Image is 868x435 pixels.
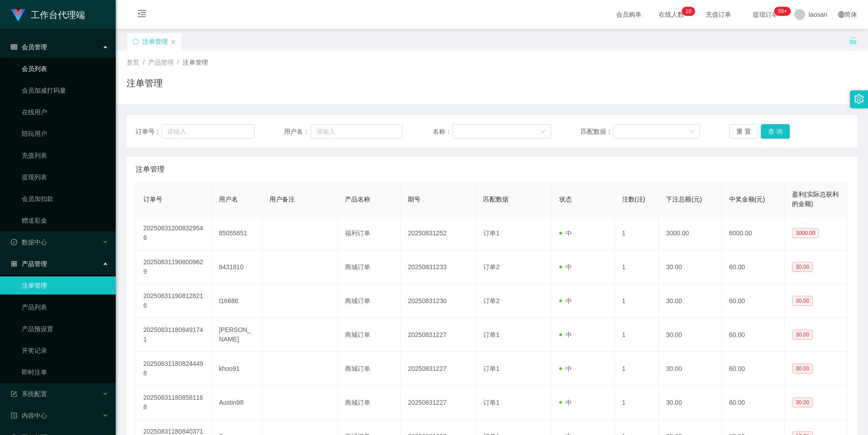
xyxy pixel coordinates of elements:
td: 85055851 [212,216,262,250]
span: 订单号： [136,127,162,136]
td: 1 [615,250,659,284]
span: 数据中心 [11,239,47,246]
p: 1 [685,7,689,16]
span: 中奖金额(元) [729,196,765,203]
td: 202508311808244498 [136,352,212,386]
td: 1 [615,284,659,318]
i: 图标: setting [854,94,864,104]
span: 中 [559,263,572,271]
td: 202508312008329546 [136,216,212,250]
td: 1 [615,216,659,250]
i: 图标: unlock [849,37,857,45]
span: 注数(注) [622,196,645,203]
td: 20250831227 [401,318,476,352]
i: 图标: close [170,39,176,45]
td: 60.00 [722,386,785,420]
span: 系统配置 [11,390,47,398]
td: 60.00 [722,284,785,318]
span: 注单管理 [136,164,165,175]
a: 产品列表 [22,298,108,316]
td: 30.00 [659,284,722,318]
a: 注单管理 [22,276,108,295]
span: 首页 [127,59,139,66]
td: 1 [615,318,659,352]
td: 商城订单 [338,352,401,386]
span: 期号 [408,196,420,203]
sup: 1039 [774,7,791,16]
td: 6000.00 [722,216,785,250]
span: 订单1 [483,331,500,338]
i: 图标: menu-fold [127,0,157,29]
span: 用户名： [284,127,311,136]
span: 30.00 [792,330,813,340]
i: 图标: global [838,11,844,18]
span: 30.00 [792,398,813,407]
span: 30.00 [792,262,813,272]
input: 请输入 [311,124,403,139]
td: 30.00 [659,386,722,420]
i: 图标: down [540,129,546,135]
td: 202508311908128216 [136,284,212,318]
span: 3000.00 [792,228,819,238]
span: 会员管理 [11,43,47,51]
td: [PERSON_NAME] [212,318,262,352]
span: 下注总额(元) [666,196,702,203]
a: 提现列表 [22,168,108,186]
span: 匹配数据： [581,127,613,136]
span: 订单号 [143,196,162,203]
span: 中 [559,297,572,304]
i: 图标: profile [11,412,17,419]
span: 内容中心 [11,412,47,419]
span: 中 [559,331,572,338]
td: khoo91 [212,352,262,386]
td: 20250831230 [401,284,476,318]
a: 会员列表 [22,60,108,78]
span: 中 [559,229,572,237]
span: 盈利(实际总获利的金额) [792,191,839,207]
td: 商城订单 [338,284,401,318]
a: 会员加扣款 [22,190,108,208]
td: 1 [615,386,659,420]
a: 陪玩用户 [22,125,108,143]
i: 图标: down [689,129,694,135]
span: 用户备注 [269,196,295,203]
td: 60.00 [722,318,785,352]
span: / [143,59,145,66]
td: 3000.00 [659,216,722,250]
td: 202508311808581168 [136,386,212,420]
span: 名称： [433,127,453,136]
span: 30.00 [792,296,813,306]
span: 30.00 [792,364,813,374]
a: 在线用户 [22,103,108,121]
span: 订单2 [483,263,500,271]
td: 30.00 [659,318,722,352]
span: 产品名称 [345,196,370,203]
td: 202508311908009629 [136,250,212,284]
span: 匹配数据 [483,196,509,203]
p: 8 [689,7,692,16]
span: 充值订单 [701,11,736,18]
span: 用户名 [219,196,238,203]
i: 图标: table [11,44,17,50]
a: 即时注单 [22,363,108,381]
td: 福利订单 [338,216,401,250]
input: 请输入 [162,124,254,139]
td: 202508311808491741 [136,318,212,352]
button: 查 询 [761,124,790,139]
td: 20250831233 [401,250,476,284]
i: 图标: sync [132,38,139,45]
i: 图标: appstore-o [11,261,17,267]
span: 订单2 [483,297,500,304]
a: 会员加减打码量 [22,81,108,99]
h1: 注单管理 [127,76,163,90]
td: 商城订单 [338,250,401,284]
span: 产品管理 [11,260,47,267]
i: 图标: check-circle-o [11,239,17,245]
a: 产品预设置 [22,320,108,338]
td: 60.00 [722,250,785,284]
td: 60.00 [722,352,785,386]
span: 中 [559,399,572,406]
span: / [177,59,179,66]
span: 产品管理 [148,59,174,66]
span: 注单管理 [183,59,208,66]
